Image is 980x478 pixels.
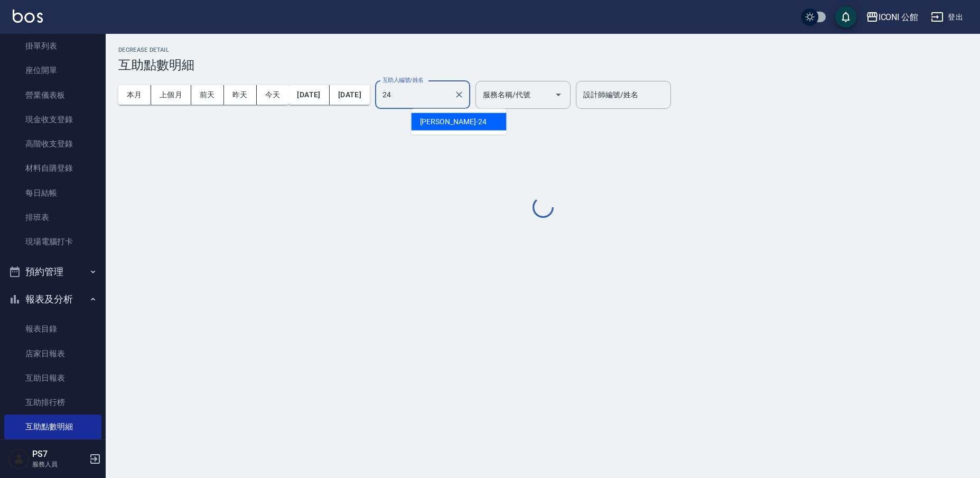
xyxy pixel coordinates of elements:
a: 互助日報表 [4,366,101,390]
button: Clear [452,87,466,102]
button: 本月 [118,85,151,105]
img: Person [8,448,30,470]
button: 昨天 [224,85,257,105]
a: 店家日報表 [4,342,101,366]
button: [DATE] [288,85,329,105]
button: 今天 [257,85,289,105]
p: 服務人員 [32,459,86,469]
a: 報表目錄 [4,317,101,341]
a: 排班表 [4,205,101,229]
img: Logo [13,10,43,23]
button: 前天 [191,85,224,105]
h5: PS7 [32,449,86,459]
a: 現金收支登錄 [4,107,101,132]
button: ICONI 公館 [862,6,923,28]
a: 座位開單 [4,58,101,82]
button: 預約管理 [4,258,101,286]
label: 互助人編號/姓名 [382,76,424,84]
button: 報表及分析 [4,286,101,313]
a: 現場電腦打卡 [4,229,101,254]
div: ICONI 公館 [879,11,919,24]
a: 全店業績分析表 [4,439,101,464]
a: 互助排行榜 [4,390,101,415]
span: [PERSON_NAME] -24 [420,116,487,127]
button: 上個月 [151,85,191,105]
h2: Decrease Detail [118,47,967,53]
button: [DATE] [330,85,370,105]
a: 每日結帳 [4,181,101,205]
h3: 互助點數明細 [118,58,967,72]
a: 材料自購登錄 [4,156,101,180]
a: 掛單列表 [4,34,101,58]
button: 登出 [927,7,967,27]
a: 高階收支登錄 [4,132,101,156]
button: save [835,6,856,27]
a: 互助點數明細 [4,415,101,439]
button: Open [550,86,567,103]
a: 營業儀表板 [4,83,101,107]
